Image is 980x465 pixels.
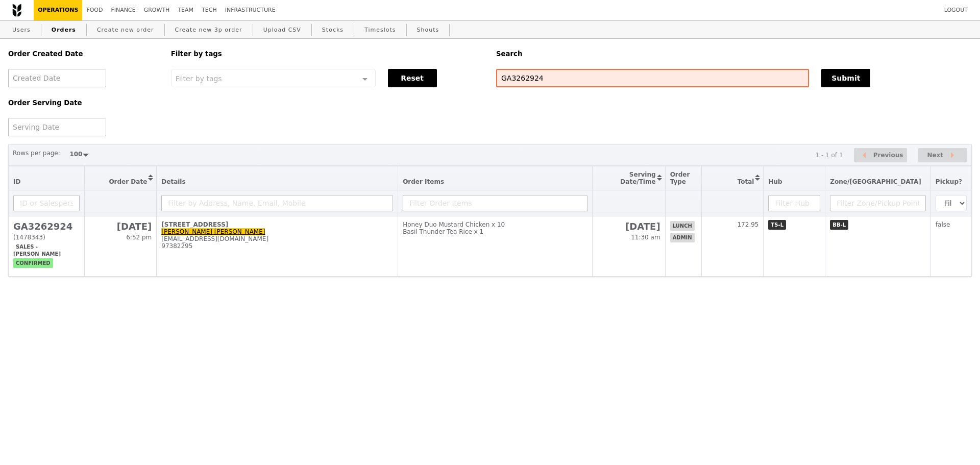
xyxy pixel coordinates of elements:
a: Create new 3p order [171,21,247,39]
input: Filter Zone/Pickup Point [830,195,926,211]
div: 1 - 1 of 1 [815,152,843,159]
label: Rows per page: [13,148,60,158]
span: false [936,221,950,228]
div: (1478343) [13,234,80,241]
h2: [DATE] [597,221,660,232]
a: Orders [47,21,80,39]
span: 11:30 am [631,234,660,241]
span: lunch [670,221,695,231]
a: Timeslots [360,21,400,39]
button: Next [918,148,967,163]
div: 97382295 [161,242,393,250]
input: Filter Order Items [403,195,587,211]
span: 6:52 pm [126,234,152,241]
div: Basil Thunder Tea Rice x 1 [403,228,587,235]
h5: Search [496,50,972,58]
h5: Order Serving Date [8,99,159,107]
span: Previous [873,149,903,161]
h2: [DATE] [89,221,152,232]
h5: Order Created Date [8,50,159,58]
a: Users [8,21,35,39]
a: Create new order [93,21,158,39]
span: ID [13,178,20,185]
a: Stocks [318,21,348,39]
span: confirmed [13,258,53,268]
span: Zone/[GEOGRAPHIC_DATA] [830,178,921,185]
input: ID or Salesperson name [13,195,80,211]
h2: GA3262924 [13,221,80,232]
h5: Filter by tags [171,50,484,58]
div: [EMAIL_ADDRESS][DOMAIN_NAME] [161,235,393,242]
span: TS-L [768,220,786,230]
input: Filter Hub [768,195,820,211]
input: Search any field [496,69,809,87]
input: Filter by Address, Name, Email, Mobile [161,195,393,211]
button: Previous [854,148,907,163]
button: Submit [821,69,870,87]
span: Hub [768,178,782,185]
div: [STREET_ADDRESS] [161,221,393,228]
span: Next [927,149,943,161]
a: [PERSON_NAME] [PERSON_NAME] [161,228,265,235]
span: BB-L [830,220,848,230]
span: 172.95 [737,221,758,228]
span: Order Type [670,171,690,185]
input: Created Date [8,69,106,87]
span: Filter by tags [176,74,222,83]
a: Upload CSV [259,21,305,39]
button: Reset [388,69,437,87]
span: Sales - [PERSON_NAME] [13,242,63,259]
img: Grain logo [12,4,21,17]
div: Honey Duo Mustard Chicken x 10 [403,221,587,228]
span: Order Items [403,178,444,185]
input: Serving Date [8,118,106,136]
span: admin [670,233,695,242]
span: Pickup? [936,178,962,185]
span: Details [161,178,185,185]
a: Shouts [413,21,444,39]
